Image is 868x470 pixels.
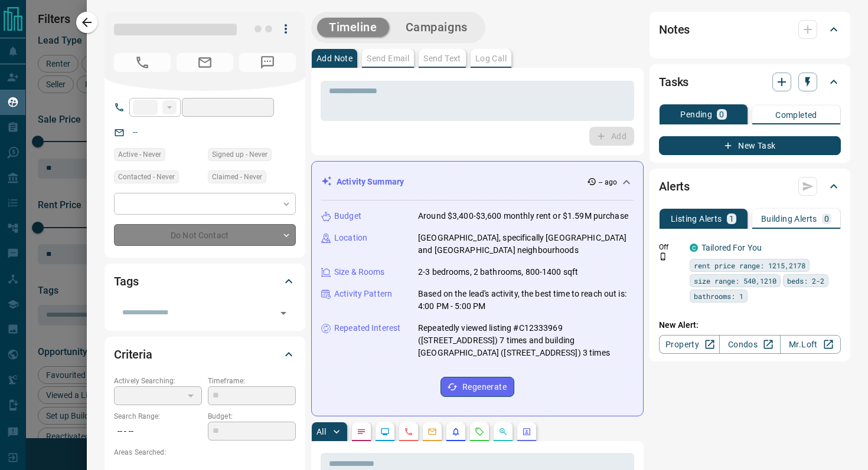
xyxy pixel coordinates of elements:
p: 2-3 bedrooms, 2 bathrooms, 800-1400 sqft [418,266,578,278]
button: Timeline [317,18,389,37]
a: Condos [719,335,780,354]
p: Areas Searched: [114,447,296,458]
p: 0 [824,215,829,223]
svg: Opportunities [498,427,508,436]
div: Alerts [659,172,841,201]
p: 1 [729,215,734,223]
span: rent price range: 1215,2178 [694,259,805,271]
p: Add Note [316,54,353,63]
p: Budget [334,210,361,222]
div: Tags [114,267,296,295]
p: -- ago [599,177,617,188]
p: Activity Pattern [334,288,392,300]
span: No Email [177,53,233,72]
svg: Notes [357,427,366,436]
svg: Emails [428,427,437,436]
h2: Notes [659,20,690,39]
button: Regenerate [440,377,514,397]
p: Actively Searching: [114,376,202,386]
span: beds: 2-2 [787,275,824,287]
svg: Listing Alerts [451,427,461,436]
p: Timeframe: [208,376,296,386]
p: Size & Rooms [334,266,385,278]
p: Location [334,232,367,244]
p: Activity Summary [337,176,404,188]
button: Open [275,305,292,321]
p: 0 [719,110,724,119]
p: Building Alerts [761,215,817,223]
p: Repeatedly viewed listing #C12333969 ([STREET_ADDRESS]) 7 times and building [GEOGRAPHIC_DATA] ([... [418,322,634,359]
span: No Number [239,53,296,72]
a: Tailored For You [701,243,762,252]
p: Pending [680,110,712,119]
div: Notes [659,15,841,44]
span: Contacted - Never [118,171,175,183]
svg: Agent Actions [522,427,531,436]
span: Claimed - Never [212,171,262,183]
svg: Requests [475,427,484,436]
span: Active - Never [118,149,161,160]
a: -- [133,127,138,137]
p: All [316,428,326,436]
svg: Lead Browsing Activity [380,427,390,436]
svg: Push Notification Only [659,252,667,261]
svg: Calls [404,427,413,436]
div: Tasks [659,68,841,96]
p: -- - -- [114,422,202,441]
p: Repeated Interest [334,322,400,334]
span: Signed up - Never [212,149,267,160]
p: [GEOGRAPHIC_DATA], specifically [GEOGRAPHIC_DATA] and [GEOGRAPHIC_DATA] neighbourhoods [418,232,634,257]
div: condos.ca [690,244,698,252]
p: New Alert: [659,319,841,331]
span: size range: 540,1210 [694,275,776,287]
span: bathrooms: 1 [694,290,743,302]
div: Do Not Contact [114,224,296,246]
a: Mr.Loft [780,335,841,354]
span: No Number [114,53,171,72]
div: Criteria [114,340,296,369]
h2: Alerts [659,177,690,196]
p: Budget: [208,411,296,422]
p: Completed [775,111,817,119]
p: Off [659,242,683,252]
div: Activity Summary-- ago [321,171,634,193]
p: Based on the lead's activity, the best time to reach out is: 4:00 PM - 5:00 PM [418,288,634,313]
p: Around $3,400-$3,600 monthly rent or $1.59M purchase [418,210,628,222]
p: Listing Alerts [671,215,722,223]
a: Property [659,335,720,354]
button: Campaigns [394,18,479,37]
p: Search Range: [114,411,202,422]
h2: Tags [114,272,138,291]
h2: Criteria [114,345,152,364]
button: New Task [659,136,841,155]
h2: Tasks [659,73,688,91]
